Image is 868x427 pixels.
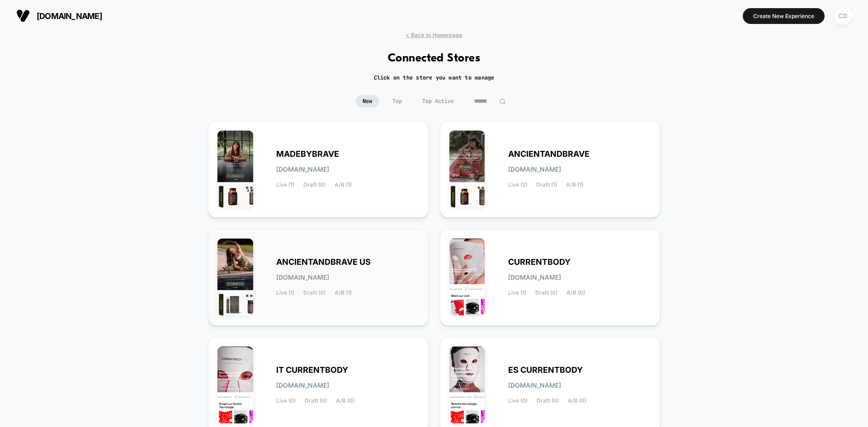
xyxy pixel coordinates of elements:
span: Draft (0) [303,290,325,296]
span: CURRENTBODY [508,259,571,265]
span: A/B (0) [336,398,354,404]
span: Live (1) [508,290,526,296]
span: A/B (0) [568,398,586,404]
span: Live (2) [508,182,527,188]
span: Draft (1) [536,182,557,188]
span: Live (0) [276,398,296,404]
img: ANCIENTANDBRAVE [449,131,485,207]
span: Live (1) [276,182,294,188]
span: [DOMAIN_NAME] [37,11,102,21]
span: IT CURRENTBODY [276,367,348,373]
span: MADEBYBRAVE [276,151,339,157]
span: [DOMAIN_NAME] [276,274,329,281]
span: Top [386,95,409,108]
span: [DOMAIN_NAME] [508,382,561,389]
h1: Connected Stores [388,52,481,65]
img: IT_CURRENTBODY [217,347,253,423]
span: [DOMAIN_NAME] [508,274,561,281]
button: CD [831,7,854,25]
span: ANCIENTANDBRAVE [508,151,590,157]
img: edit [499,98,506,105]
button: Create New Experience [743,8,825,24]
span: A/B (1) [566,182,583,188]
span: A/B (1) [335,182,352,188]
img: MADEBYBRAVE [217,131,253,207]
span: A/B (1) [335,290,352,296]
span: Draft (0) [305,398,327,404]
img: CURRENTBODY [449,239,485,315]
span: A/B (0) [566,290,585,296]
span: [DOMAIN_NAME] [508,166,561,173]
span: [DOMAIN_NAME] [276,166,329,173]
h2: Click on the store you want to manage [374,74,495,81]
span: New [356,95,379,108]
span: Draft (0) [537,398,559,404]
img: ES_CURRENTBODY [449,347,485,423]
span: ANCIENTANDBRAVE US [276,259,371,265]
span: [DOMAIN_NAME] [276,382,329,389]
button: [DOMAIN_NAME] [14,9,105,23]
span: Draft (0) [303,182,325,188]
span: ES CURRENTBODY [508,367,583,373]
span: Live (1) [276,290,294,296]
div: CD [834,7,852,25]
img: Visually logo [16,9,30,23]
span: Top Active [415,95,461,108]
span: Live (0) [508,398,528,404]
span: < Back to Homepage [406,32,462,38]
span: Draft (0) [535,290,557,296]
img: ANCIENTANDBRAVE_US [217,239,253,315]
